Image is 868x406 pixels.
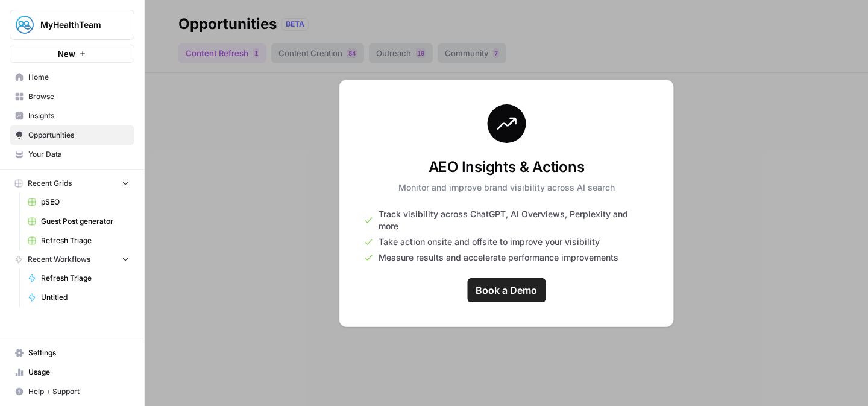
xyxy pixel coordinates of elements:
a: Home [10,68,134,87]
span: Opportunities [28,130,129,141]
span: Usage [28,367,129,378]
a: Guest Post generator [22,212,134,231]
button: New [10,45,134,63]
button: Workspace: MyHealthTeam [10,10,134,40]
a: pSEO [22,192,134,212]
span: Refresh Triage [41,235,129,246]
button: Recent Workflows [10,250,134,268]
a: Book a Demo [467,278,546,302]
a: Untitled [22,288,134,307]
span: Your Data [28,149,129,160]
span: Recent Workflows [28,254,90,265]
span: MyHealthTeam [40,19,113,31]
span: Help + Support [28,386,129,397]
a: Your Data [10,145,134,164]
span: Browse [28,91,129,102]
span: Measure results and accelerate performance improvements [379,252,618,264]
a: Opportunities [10,125,134,145]
span: Insights [28,110,129,121]
button: Recent Grids [10,174,134,192]
span: Track visibility across ChatGPT, AI Overviews, Perplexity and more [379,208,649,232]
a: Browse [10,87,134,106]
a: Refresh Triage [22,268,134,288]
a: Insights [10,106,134,125]
span: Settings [28,347,129,358]
a: Usage [10,363,134,382]
span: Guest Post generator [41,216,129,227]
span: Refresh Triage [41,273,129,284]
span: Take action onsite and offsite to improve your visibility [379,236,600,248]
a: Settings [10,343,134,363]
button: Help + Support [10,382,134,401]
p: Monitor and improve brand visibility across AI search [398,182,615,194]
span: Home [28,72,129,83]
span: New [58,48,75,60]
a: Refresh Triage [22,231,134,250]
h3: AEO Insights & Actions [398,157,615,177]
span: Recent Grids [28,178,72,189]
span: pSEO [41,197,129,208]
img: MyHealthTeam Logo [14,14,36,36]
span: Book a Demo [476,283,537,297]
span: Untitled [41,292,129,303]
